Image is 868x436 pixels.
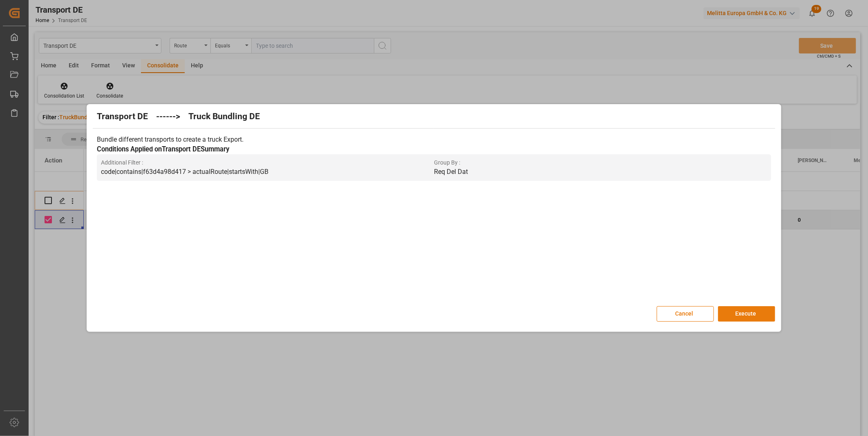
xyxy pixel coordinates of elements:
[434,158,767,167] span: Group By :
[188,110,260,123] h2: Truck Bundling DE
[97,135,771,145] p: Bundle different transports to create a truck Export.
[718,306,775,322] button: Execute
[434,167,767,177] p: Req Del Dat
[101,167,434,177] p: code|contains|f63d4a98d417 > actualRoute|startsWith|GB
[97,145,771,155] h3: Conditions Applied on Transport DE Summary
[657,306,714,322] button: Cancel
[156,110,180,123] h2: ------>
[97,110,148,123] h2: Transport DE
[101,158,434,167] span: Additional Filter :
